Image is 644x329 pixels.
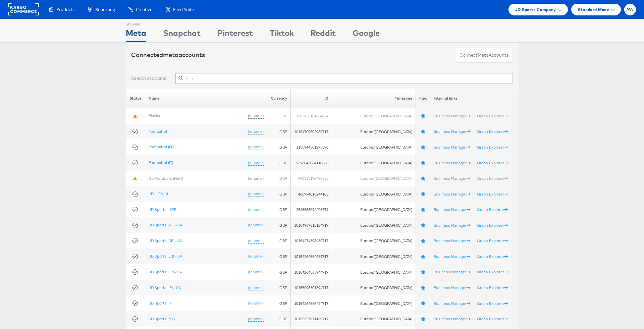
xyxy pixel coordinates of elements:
[145,89,267,108] th: Name
[626,7,634,12] span: AW
[455,48,513,63] button: ConnectmetaAccounts
[217,27,253,42] div: Pinterest
[291,280,332,295] td: 10155095301594717
[477,254,508,259] a: Graph Explorer
[353,27,380,42] div: Google
[434,300,470,306] a: Business Manager
[248,113,264,119] a: (rename)
[477,316,508,321] a: Graph Explorer
[248,254,264,259] a: (rename)
[434,269,470,274] a: Business Manager
[149,316,175,321] a: JD Sports (MY)
[267,108,291,124] td: GBP
[126,89,145,108] th: Status
[311,27,336,42] div: Reddit
[332,202,416,218] td: Europe/[GEOGRAPHIC_DATA]
[248,191,264,197] a: (rename)
[291,186,332,202] td: 480994816244103
[149,144,174,149] a: Footpatrol (FR)
[126,27,146,42] div: Meta
[248,144,264,150] a: (rename)
[332,249,416,264] td: Europe/[GEOGRAPHIC_DATA]
[434,145,470,150] a: Business Manager
[332,89,416,108] th: Timezone
[477,300,508,306] a: Graph Explorer
[163,51,178,59] span: meta
[291,139,332,155] td: 1155944501273890
[149,175,183,180] a: Go Outdoors (New)
[248,129,264,134] a: (rename)
[149,238,182,243] a: JD Sports (DE) - SA
[248,222,264,228] a: (rename)
[434,207,470,212] a: Business Manager
[248,269,264,275] a: (rename)
[332,139,416,155] td: Europe/[GEOGRAPHIC_DATA]
[434,238,470,243] a: Business Manager
[434,223,470,228] a: Business Manager
[149,254,182,259] a: JD Sports (ES) - SA
[248,175,264,181] a: (rename)
[149,160,173,165] a: Footpatrol (IT)
[291,171,332,186] td: 945333172499380
[332,217,416,233] td: Europe/[GEOGRAPHIC_DATA]
[267,186,291,202] td: GBP
[267,171,291,186] td: GBP
[149,129,167,134] a: Footpatrol
[149,207,176,212] a: JD Sports - 3PB
[332,264,416,280] td: Europe/[GEOGRAPHIC_DATA]
[267,311,291,327] td: GBP
[136,6,152,13] span: Creative
[291,202,332,218] td: 2546585092206379
[291,217,332,233] td: 10154957818124717
[477,238,508,243] a: Graph Explorer
[332,311,416,327] td: Europe/[GEOGRAPHIC_DATA]
[578,6,609,13] span: Standard Mode
[291,295,332,311] td: 10154264656484717
[291,108,332,124] td: 1383968161864054
[149,191,168,196] a: JD | iOS 14
[291,155,332,171] td: 2328043064110868
[291,124,332,140] td: 10154709502989717
[267,249,291,264] td: GBP
[434,254,470,259] a: Business Manager
[267,202,291,218] td: GBP
[267,295,291,311] td: GBP
[270,27,294,42] div: Tiktok
[149,269,182,274] a: JD Sports (FR) - SA
[477,269,508,274] a: Graph Explorer
[291,249,332,264] td: 10154264654069717
[434,160,470,165] a: Business Manager
[434,285,470,290] a: Business Manager
[267,139,291,155] td: GBP
[126,19,146,27] div: Showing
[332,295,416,311] td: Europe/[GEOGRAPHIC_DATA]
[248,207,264,213] a: (rename)
[248,160,264,166] a: (rename)
[131,51,205,59] div: Connected accounts
[477,176,508,181] a: Graph Explorer
[332,171,416,186] td: Europe/[GEOGRAPHIC_DATA]
[434,176,470,181] a: Business Manager
[163,27,201,42] div: Snapchat
[56,6,74,13] span: Products
[332,233,416,249] td: Europe/[GEOGRAPHIC_DATA]
[149,285,181,290] a: JD Sports (IE) - SA
[149,222,182,227] a: JD Sports (AU) - SA
[267,155,291,171] td: GBP
[477,160,508,165] a: Graph Explorer
[477,129,508,134] a: Graph Explorer
[267,217,291,233] td: GBP
[248,285,264,290] a: (rename)
[477,207,508,212] a: Graph Explorer
[267,280,291,295] td: GBP
[291,264,332,280] td: 10154264565944717
[175,73,513,84] input: Filter
[267,124,291,140] td: GBP
[248,316,264,322] a: (rename)
[291,233,332,249] td: 10154274398459717
[477,191,508,196] a: Graph Explorer
[434,113,470,118] a: Business Manager
[248,300,264,306] a: (rename)
[149,113,160,118] a: Blacks
[291,89,332,108] th: ID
